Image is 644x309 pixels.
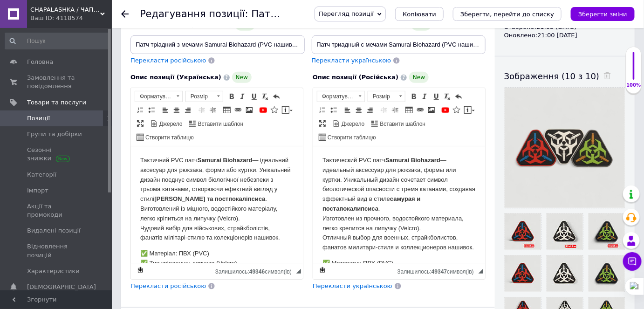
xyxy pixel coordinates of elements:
[27,186,48,195] span: Імпорт
[27,98,86,107] span: Товари та послуги
[390,105,400,115] a: Збільшити відступ
[23,49,134,56] strong: [PERSON_NAME] та постпокаліпсиса
[27,130,82,138] span: Групи та добірки
[317,132,377,142] a: Створити таблицю
[238,91,248,102] a: Курсив (Ctrl+I)
[72,10,127,17] strong: Samurai Biohazard
[149,118,184,129] a: Джерело
[626,82,641,89] div: 100%
[249,268,265,275] span: 49346
[249,91,259,102] a: Підкреслений (Ctrl+U)
[244,105,254,115] a: Зображення
[452,105,462,115] a: Вставити іконку
[442,91,452,102] a: Видалити форматування
[312,35,486,54] input: Наприклад, H&M жіноча сукня зелена 38 розмір вечірня максі з блискітками
[135,91,183,102] a: Форматування
[131,146,303,263] iframe: Редактор, CB854B31-64A9-4CBF-8895-B628F4B2E650
[260,91,270,102] a: Видалити форматування
[9,112,163,171] p: ✅ Материал: ПВХ (PVC) ✅ Тип крепления: липучка (Velcro) ✅ Цвета: красный, белый, зелёный ✅ Размер...
[331,118,366,129] a: Джерело
[453,7,562,21] button: Зберегти, перейти до списку
[460,11,554,18] i: Зберегти, перейти до списку
[269,105,280,115] a: Вставити іконку
[130,282,206,289] span: Перекласти російською
[504,70,625,82] div: Зображення (10 з 10)
[144,134,194,142] span: Створити таблицю
[319,10,374,17] span: Перегляд позиції
[27,227,81,235] span: Видалені позиції
[409,72,429,83] span: New
[317,91,356,102] span: Форматування
[215,266,296,275] div: Кiлькiсть символiв
[329,105,339,115] a: Вставити/видалити маркований список
[27,114,50,123] span: Позиції
[9,49,107,66] strong: самурая и постапокалипсиса
[197,120,244,128] span: Вставити шаблон
[9,9,163,196] body: Редактор, 456B95A4-BEC3-4CC5-AA9B-648FF7921D4F
[9,9,163,96] p: Тактичний PVC патч — ідеальний аксесуар для рюкзака, форми або куртки. Унікальний дизайн поєднує ...
[9,9,163,186] body: Редактор, CB854B31-64A9-4CBF-8895-B628F4B2E650
[317,91,365,102] a: Форматування
[415,105,425,115] a: Вставити/Редагувати посилання (Ctrl+L)
[626,47,642,94] div: 100% Якість заповнення
[186,91,214,102] span: Розмір
[365,105,375,115] a: По правому краю
[370,118,427,129] a: Вставити шаблон
[185,91,223,102] a: Розмір
[130,35,305,54] input: Наприклад, H&M жіноча сукня зелена 38 розмір вечірня максі з блискітками
[27,58,53,66] span: Головна
[232,72,252,83] span: New
[326,134,376,142] span: Створити таблицю
[296,269,301,274] span: Потягніть для зміни розмірів
[27,146,86,163] span: Сезонні знижки
[271,91,281,102] a: Повернути (Ctrl+Z)
[313,74,398,81] span: Опис позиції (Російська)
[312,57,391,64] span: Перекласти українською
[354,105,364,115] a: По центру
[281,105,294,115] a: Вставити повідомлення
[146,105,157,115] a: Вставити/видалити маркований список
[27,267,80,275] span: Характеристики
[208,105,218,115] a: Збільшити відступ
[395,7,444,21] button: Копіювати
[27,74,86,90] span: Замовлення та повідомлення
[9,103,163,161] p: ✅ Матеріал: ПВХ (PVC) ✅ Тип кріплення: липучка (Velcro) ✅ Кольори: червоний, білий, зелений ✅ Роз...
[463,105,476,115] a: Вставити повідомлення
[420,91,430,102] a: Курсив (Ctrl+I)
[313,146,485,263] iframe: Редактор, 456B95A4-BEC3-4CC5-AA9B-648FF7921D4F
[431,91,441,102] a: Підкреслений (Ctrl+U)
[479,269,483,274] span: Потягніть для зміни розмірів
[171,105,182,115] a: По центру
[27,171,56,179] span: Категорії
[160,105,171,115] a: По лівому краю
[313,282,392,289] span: Перекласти українською
[368,91,396,102] span: Розмір
[121,10,129,18] div: Повернутися назад
[317,105,328,115] a: Вставити/видалити нумерований список
[188,118,245,129] a: Вставити шаблон
[135,265,145,275] a: Зробити резервну копію зараз
[5,33,110,49] input: Пошук
[623,252,642,271] button: Чат з покупцем
[403,11,436,18] span: Копіювати
[432,268,447,275] span: 49347
[30,6,100,14] span: CHAPALASHKA / ЧАПАЛАШКА - магазин актуальних речей
[226,91,237,102] a: Жирний (Ctrl+B)
[368,91,405,102] a: Розмір
[135,132,195,142] a: Створити таблицю
[233,105,243,115] a: Вставити/Редагувати посилання (Ctrl+L)
[409,91,419,102] a: Жирний (Ctrl+B)
[130,74,221,81] span: Опис позиції (Українська)
[222,105,232,115] a: Таблиця
[30,14,112,22] div: Ваш ID: 4118574
[340,120,365,128] span: Джерело
[258,105,268,115] a: Додати відео з YouTube
[404,105,414,115] a: Таблиця
[27,202,86,219] span: Акції та промокоди
[9,9,163,106] p: Тактический PVC патч — идеальный аксессуар для рюкзака, формы или куртки. Уникальный дизайн сочет...
[135,118,145,129] a: Максимізувати
[67,10,122,17] strong: Samurai Biohazard
[379,105,389,115] a: Зменшити відступ
[571,7,635,21] button: Зберегти зміни
[135,91,173,102] span: Форматування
